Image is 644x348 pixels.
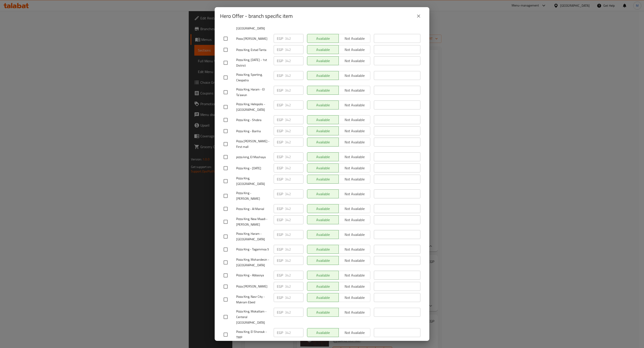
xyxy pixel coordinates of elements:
input: Please enter price [285,204,303,213]
p: EGP [277,284,283,289]
input: Please enter price [285,71,303,80]
p: EGP [277,295,283,300]
input: Please enter price [285,189,303,198]
span: Pizza King, Sporting, Cleopatra [236,72,270,83]
p: EGP [277,128,283,134]
input: Please enter price [285,230,303,239]
input: Please enter price [285,138,303,147]
input: Please enter price [285,328,303,337]
p: EGP [277,191,283,197]
span: Pizza [PERSON_NAME] [236,36,270,42]
p: EGP [277,176,283,182]
input: Please enter price [285,56,303,65]
p: EGP [277,139,283,145]
input: Please enter price [285,215,303,224]
span: Pizza King, Haram - El Ta'awun [236,87,270,98]
input: Please enter price [285,101,303,109]
span: Pizza [PERSON_NAME] [236,284,270,289]
p: EGP [277,258,283,263]
h2: Hero Offer - branch specific item [220,13,293,20]
span: Pizza King, [DATE] - 1st District [236,57,270,68]
input: Please enter price [285,126,303,135]
input: Please enter price [285,282,303,291]
span: Pizza King, New Maadi - [PERSON_NAME] [236,216,270,227]
span: Pizza King - Banha [236,128,270,134]
span: Pizza King, Haram - [GEOGRAPHIC_DATA] [236,231,270,242]
p: EGP [277,310,283,315]
input: Please enter price [285,245,303,254]
span: Pizza King - Tagammoa 5 [236,247,270,252]
span: Pizza King, Heliopolis - [GEOGRAPHIC_DATA] [236,101,270,113]
span: Pizza King - [PERSON_NAME] [236,190,270,201]
span: Pizza King, El Shorouk -TMP [236,329,270,340]
p: EGP [277,154,283,159]
input: Please enter price [285,34,303,43]
input: Please enter price [285,152,303,161]
span: pizza king, El Mashaya [236,154,270,160]
p: EGP [277,117,283,122]
p: EGP [277,217,283,222]
input: Please enter price [285,308,303,317]
p: EGP [277,247,283,252]
input: Please enter price [285,86,303,95]
p: EGP [277,58,283,63]
span: Pizza King - Shobra [236,117,270,123]
input: Please enter price [285,164,303,172]
span: Pizza King - [DATE] [236,166,270,171]
input: Please enter price [285,115,303,124]
p: EGP [277,102,283,108]
span: Pizza King, Mokattam - Centeral [GEOGRAPHIC_DATA] [236,309,270,325]
p: EGP [277,36,283,41]
span: Pizza King - Abbasiya [236,273,270,278]
input: Please enter price [285,271,303,280]
p: EGP [277,73,283,78]
button: close [413,11,424,21]
p: EGP [277,232,283,237]
p: EGP [277,165,283,171]
span: Pizza [PERSON_NAME] -First mall [236,138,270,150]
input: Please enter price [285,175,303,184]
span: Pizza King, Nasr City - Makram Ebeid [236,294,270,305]
input: Please enter price [285,256,303,265]
span: Pizza King, Mohandesin - [GEOGRAPHIC_DATA] [236,257,270,268]
p: EGP [277,206,283,211]
input: Please enter price [285,293,303,302]
span: Pizza King, [GEOGRAPHIC_DATA] [236,176,270,187]
p: EGP [277,88,283,93]
input: Please enter price [285,45,303,54]
span: Pizza King, Estad Tanta [236,47,270,53]
p: EGP [277,47,283,52]
p: EGP [277,330,283,335]
p: EGP [277,273,283,278]
span: Pizza King - Al Manial [236,206,270,212]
